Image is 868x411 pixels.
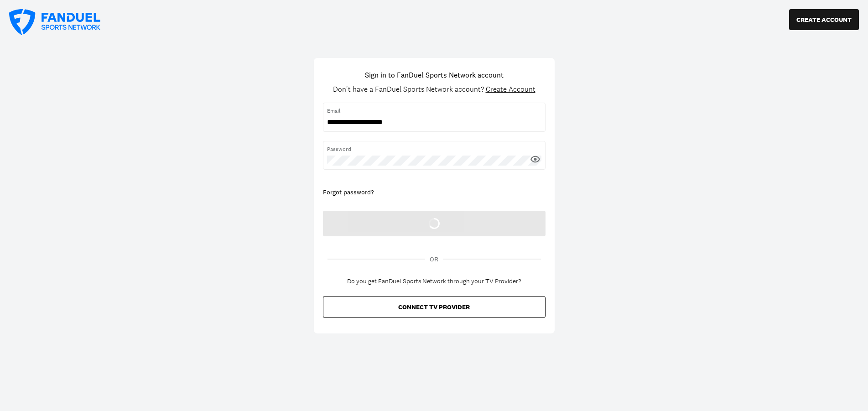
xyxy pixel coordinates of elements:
[347,278,521,286] div: Do you get FanDuel Sports Network through your TV Provider?
[333,85,535,94] div: Don't have a FanDuel Sports Network account?
[327,107,541,115] span: Email
[327,145,541,153] span: Password
[365,69,504,80] h1: Sign in to FanDuel Sports Network account
[430,255,438,264] span: OR
[486,84,535,94] span: Create Account
[323,188,546,197] div: Forgot password?
[789,9,859,30] button: CREATE ACCOUNT
[323,296,546,318] button: CONNECT TV PROVIDER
